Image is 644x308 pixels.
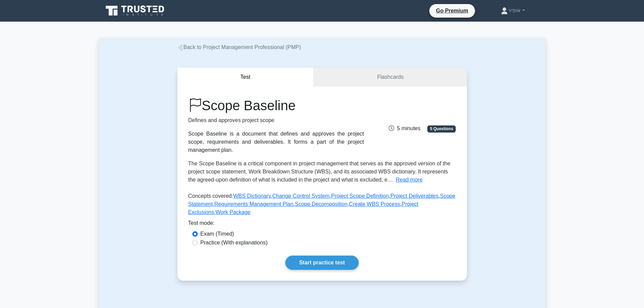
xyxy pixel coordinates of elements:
a: WBS Dictionary [233,193,271,199]
a: אופיר [485,4,541,17]
div: Scope Baseline is a document that defines and approves the project scope, requirements and delive... [188,130,364,154]
div: Test mode: [188,219,456,230]
h1: Scope Baseline [188,97,364,114]
label: Practice (With explanations) [200,239,268,247]
a: Requirements Management Plan [214,201,293,207]
a: Project Deliverables [390,193,438,199]
a: Project Exclusions [188,201,419,215]
span: 5 minutes [389,125,420,131]
span: 5 Questions [427,125,456,132]
a: Project Scope Definition [331,193,389,199]
p: Defines and approves project scope [188,116,364,124]
a: Create WBS Process [349,201,400,207]
a: Flashcards [314,68,467,87]
a: Work Package [215,209,251,215]
p: Concepts covered: , , , , , , , , , [188,192,456,219]
a: Scope Decomposition [295,201,348,207]
span: The Scope Baseline is a critical component in project management that serves as the approved vers... [188,161,451,183]
a: Start practice test [285,256,359,270]
a: Change Control System [272,193,330,199]
label: Exam (Timed) [200,230,234,238]
button: Test [177,68,314,87]
a: Go Premium [432,6,472,15]
a: Scope Statement [188,193,455,207]
a: Back to Project Management Professional (PMP) [177,44,301,50]
button: Read more [396,176,423,184]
